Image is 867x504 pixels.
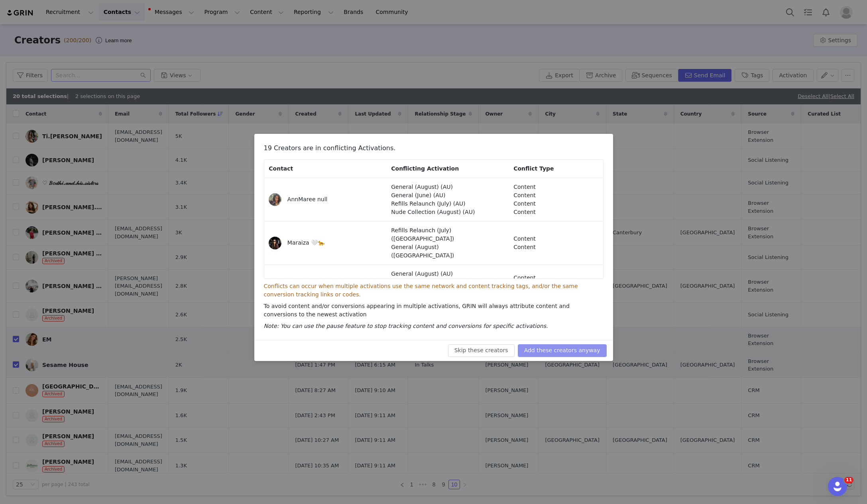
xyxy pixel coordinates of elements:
[844,477,853,483] span: 11
[391,200,502,208] p: Refills Relaunch (July) (AU)
[391,183,502,191] p: General (August) (AU)
[513,165,554,172] span: Conflict Type
[287,196,328,202] span: AnnMaree null
[391,270,502,278] p: General (August) (AU)
[264,282,604,299] p: Conflicts can occur when multiple activations use the same network and content tracking tags, and...
[269,193,281,206] img: 05a7be0c-6e1e-4224-9668-8322825dd0ee.jpg
[391,243,502,260] p: General (August) ([GEOGRAPHIC_DATA])
[828,477,847,496] iframe: Intercom live chat
[287,239,324,246] span: Maraiza 🤍🐆
[513,183,597,191] p: Content
[448,344,515,357] button: Skip these creators
[264,302,604,319] p: To avoid content and/or conversions appearing in multiple activations, GRIN will always attribute...
[391,278,502,286] p: General (July) ([GEOGRAPHIC_DATA])
[264,143,604,156] h3: 19 Creators are in conflicting Activations.
[391,208,502,216] p: Nude Collection (August) (AU)
[269,165,293,172] span: Contact
[264,322,604,330] p: Note: You can use the pause feature to stop tracking content and conversions for specific activat...
[513,235,597,243] p: Content
[513,191,597,200] p: Content
[269,237,281,249] img: 0f31ab0e-016d-4c1c-b127-a0a9ec9daf1d--s.jpg
[513,274,597,282] p: Content
[391,165,459,172] span: Conflicting Activation
[391,191,502,200] p: General (June) (AU)
[391,226,502,243] p: Refills Relaunch (July) ([GEOGRAPHIC_DATA])
[513,200,597,208] p: Content
[513,243,597,251] p: Content
[513,208,597,216] p: Content
[518,344,607,357] button: Add these creators anyway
